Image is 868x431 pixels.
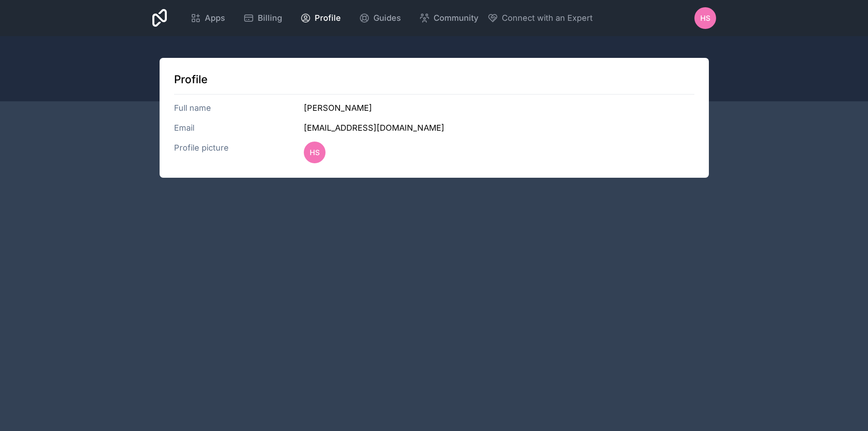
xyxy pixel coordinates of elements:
[502,12,593,24] span: Connect with an Expert
[258,12,282,24] span: Billing
[205,12,225,24] span: Apps
[174,122,304,134] h3: Email
[700,13,710,24] span: HS
[412,8,486,28] a: Community
[236,8,289,28] a: Billing
[373,12,401,24] span: Guides
[293,8,348,28] a: Profile
[310,147,320,158] span: HS
[304,102,694,114] h3: [PERSON_NAME]
[183,8,232,28] a: Apps
[487,12,593,24] button: Connect with an Expert
[174,72,694,87] h1: Profile
[352,8,408,28] a: Guides
[174,142,304,163] h3: Profile picture
[304,122,694,134] h3: [EMAIL_ADDRESS][DOMAIN_NAME]
[434,12,478,24] span: Community
[174,102,304,114] h3: Full name
[315,12,341,24] span: Profile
